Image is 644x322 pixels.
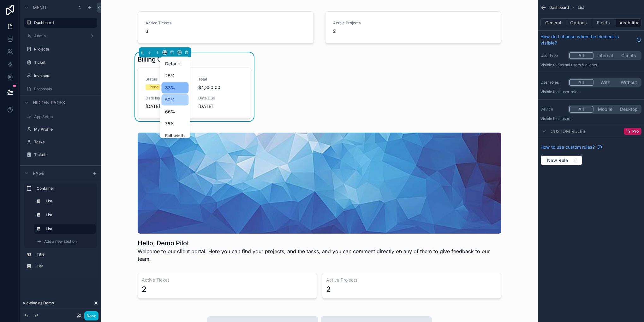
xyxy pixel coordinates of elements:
[165,96,175,104] span: 50%
[165,60,180,68] span: Default
[165,84,175,92] span: 33%
[165,132,185,140] span: Full width
[165,108,175,116] span: 66%
[165,120,175,128] span: 75%
[165,72,175,80] span: 25%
